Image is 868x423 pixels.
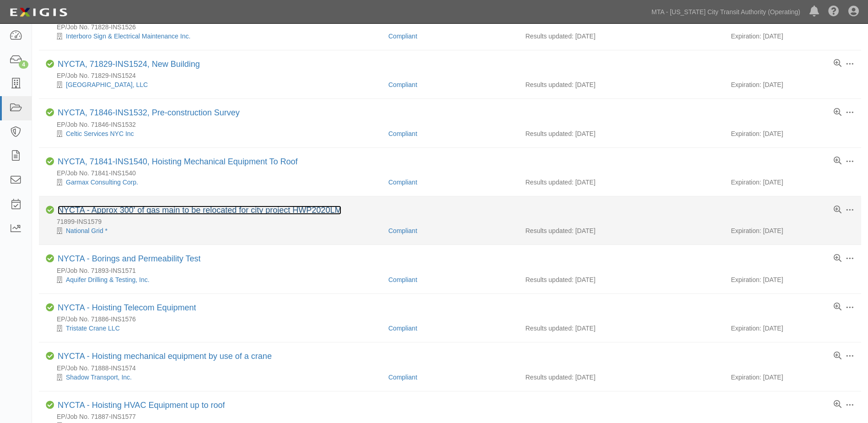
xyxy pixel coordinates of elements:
[731,324,854,333] div: Expiration: [DATE]
[58,303,196,313] div: NYCTA - Hoisting Telecom Equipment
[46,373,382,382] div: Shadow Transport, Inc.
[525,129,717,138] div: Results updated: [DATE]
[46,363,861,373] div: EP/Job No. 71888-INS1574
[58,303,196,312] a: NYCTA - Hoisting Telecom Equipment
[46,129,382,138] div: Celtic Services NYC Inc
[828,6,839,17] i: Help Center - Complianz
[388,33,417,40] a: Compliant
[525,324,717,333] div: Results updated: [DATE]
[46,120,861,129] div: EP/Job No. 71846-INS1532
[731,373,854,382] div: Expiration: [DATE]
[834,206,841,214] a: View results summary
[731,178,854,187] div: Expiration: [DATE]
[46,157,54,166] i: Compliant
[525,373,717,382] div: Results updated: [DATE]
[58,206,341,216] div: NYCTA - Approx 300' of gas main to be relocated for city project HWP2020LM
[46,226,382,235] div: National Grid *
[834,255,841,263] a: View results summary
[388,374,417,381] a: Compliant
[46,168,861,178] div: EP/Job No. 71841-INS1540
[525,32,717,41] div: Results updated: [DATE]
[66,81,148,88] a: [GEOGRAPHIC_DATA], LLC
[46,80,382,89] div: Court Square 45th Ave, LLC
[66,33,190,40] a: Interboro Sign & Electrical Maintenance Inc.
[46,22,861,32] div: EP/Job No. 71828-INS1526
[834,352,841,360] a: View results summary
[46,412,861,421] div: EP/Job No. 71887-INS1577
[58,157,298,167] div: NYCTA, 71841-INS1540, Hoisting Mechanical Equipment To Roof
[731,32,854,41] div: Expiration: [DATE]
[66,130,134,137] a: Celtic Services NYC Inc
[58,254,200,264] div: NYCTA - Borings and Permeability Test
[834,60,841,68] a: View results summary
[66,325,120,332] a: Tristate Crane LLC
[58,157,298,166] a: NYCTA, 71841-INS1540, Hoisting Mechanical Equipment To Roof
[731,129,854,138] div: Expiration: [DATE]
[834,401,841,409] a: View results summary
[46,401,54,409] i: Compliant
[46,352,54,360] i: Compliant
[46,255,54,263] i: Compliant
[46,60,54,68] i: Compliant
[19,60,28,69] div: 4
[66,179,138,186] a: Garmax Consulting Corp.
[388,81,417,88] a: Compliant
[66,374,132,381] a: Shadow Transport, Inc.
[46,304,54,312] i: Compliant
[66,227,108,234] a: National Grid *
[46,206,54,214] i: Compliant
[834,303,841,311] a: View results summary
[46,178,382,187] div: Garmax Consulting Corp.
[525,178,717,187] div: Results updated: [DATE]
[834,157,841,165] a: View results summary
[525,275,717,284] div: Results updated: [DATE]
[58,401,225,411] div: NYCTA - Hoisting HVAC Equipment up to roof
[58,352,272,362] div: NYCTA - Hoisting mechanical equipment by use of a crane
[834,108,841,117] a: View results summary
[525,226,717,235] div: Results updated: [DATE]
[58,108,240,118] div: NYCTA, 71846-INS1532, Pre-construction Survey
[46,32,382,41] div: Interboro Sign & Electrical Maintenance Inc.
[58,254,200,263] a: NYCTA - Borings and Permeability Test
[388,130,417,137] a: Compliant
[46,324,382,333] div: Tristate Crane LLC
[58,401,225,410] a: NYCTA - Hoisting HVAC Equipment up to roof
[46,275,382,284] div: Aquifer Drilling & Testing, Inc.
[731,80,854,89] div: Expiration: [DATE]
[388,227,417,234] a: Compliant
[66,276,150,283] a: Aquifer Drilling & Testing, Inc.
[7,4,70,21] img: Logo
[388,325,417,332] a: Compliant
[58,60,200,70] div: NYCTA, 71829-INS1524, New Building
[58,206,341,215] a: NYCTA - Approx 300' of gas main to be relocated for city project HWP2020LM
[731,275,854,284] div: Expiration: [DATE]
[388,276,417,283] a: Compliant
[647,3,805,21] a: MTA - [US_STATE] City Transit Authority (Operating)
[388,179,417,186] a: Compliant
[46,217,861,226] div: 71899-INS1579
[58,60,200,69] a: NYCTA, 71829-INS1524, New Building
[731,226,854,235] div: Expiration: [DATE]
[46,266,861,275] div: EP/Job No. 71893-INS1571
[46,71,861,80] div: EP/Job No. 71829-INS1524
[46,315,861,324] div: EP/Job No. 71886-INS1576
[46,108,54,117] i: Compliant
[58,108,240,117] a: NYCTA, 71846-INS1532, Pre-construction Survey
[58,352,272,361] a: NYCTA - Hoisting mechanical equipment by use of a crane
[525,80,717,89] div: Results updated: [DATE]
